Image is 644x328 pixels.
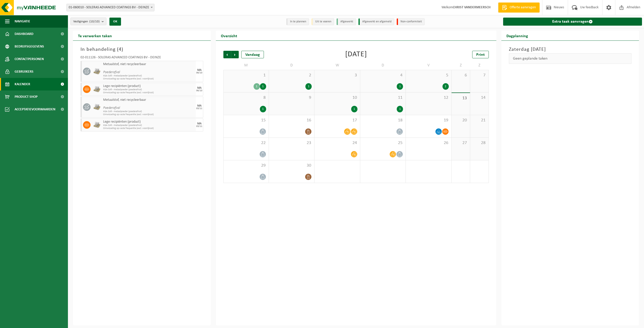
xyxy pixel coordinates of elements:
div: 1 [397,106,403,112]
span: 13 [454,96,467,101]
span: 18 [363,118,403,123]
div: MA [197,69,202,72]
span: 8 [226,95,266,101]
span: Navigatie [15,15,30,28]
i: Poederafval [103,106,120,110]
a: Offerte aanvragen [498,3,540,13]
td: V [406,61,451,70]
count: (10/10) [89,20,100,23]
h2: Overzicht [216,31,242,40]
span: 16 [271,118,312,123]
div: 2 [442,83,449,90]
span: 3 [317,73,357,78]
td: W [314,61,360,70]
div: MA [197,86,202,89]
span: 30 [271,163,312,168]
h2: Te verwerken taken [73,31,117,40]
span: 20 [454,118,467,123]
span: 4 [119,47,122,52]
img: PB-PA-0000-WDN-00-03 [93,85,101,93]
span: Omwisseling op vaste frequentie (excl. voorrijkost) [103,77,194,80]
span: Dashboard [15,28,33,40]
div: 1 [260,83,266,90]
span: Acceptatievoorwaarden [15,103,55,116]
span: Bedrijfsgegevens [15,40,44,53]
span: Metaalstof, niet recycleerbaar [103,98,194,102]
span: 24 [317,140,357,146]
strong: CHRIST VANDERMEERSCH [453,6,491,9]
span: Vorige [223,51,231,58]
span: 2 [271,73,312,78]
div: 06/10 [196,72,202,74]
i: Poederafval [103,70,120,74]
span: KGA Colli - metaalpoeder (poederafval) [103,88,194,91]
div: 1 [305,83,312,90]
div: 1 [254,83,260,90]
span: 23 [271,140,312,146]
li: In te plannen [286,18,309,25]
li: Non-conformiteit [397,18,425,25]
a: Extra taak aanvragen [503,18,642,26]
div: Geen geplande taken [509,53,632,64]
div: 03/11 [196,125,202,128]
span: 21 [473,118,486,123]
span: KGA Colli - metaalpoeder (poederafval) [103,124,194,127]
div: 1 [351,106,357,112]
button: Vestigingen(10/10) [70,18,106,25]
span: 5 [408,73,449,78]
div: MA [197,104,202,107]
span: 25 [363,140,403,146]
h3: Zaterdag [DATE] [509,46,632,53]
td: Z [470,61,489,70]
span: 15 [226,118,266,123]
li: Afgewerkt en afgemeld [358,18,394,25]
div: 02-011126 - SOLERAS ADVANCED COATINGS BV - DEINZE [80,56,203,61]
span: 9 [271,95,312,101]
span: Volgende [231,51,239,58]
span: 6 [454,73,467,78]
span: 27 [454,140,467,146]
span: 11 [363,95,403,101]
span: 01-060010 - SOLERAS ADVANCED COATINGS BV - DEINZE [66,4,154,11]
span: 1 [226,73,266,78]
span: Metaalstof, niet recycleerbaar [103,62,194,66]
td: M [223,61,269,70]
button: OK [109,18,121,26]
div: MA [197,122,202,125]
a: Print [472,51,489,58]
div: 03/11 [196,107,202,110]
span: 17 [317,118,357,123]
span: Omwisseling op vaste frequentie (excl. voorrijkost) [103,113,194,116]
li: Afgewerkt [337,18,356,25]
span: Offerte aanvragen [508,5,537,10]
span: 01-060010 - SOLERAS ADVANCED COATINGS BV - DEINZE [67,4,154,11]
span: Gebruikers [15,65,33,78]
span: Product Shop [15,90,37,103]
div: 1 [260,106,266,112]
span: 22 [226,140,266,146]
span: Omwisseling op vaste frequentie (excl. voorrijkost) [103,127,194,130]
span: 28 [473,140,486,146]
span: 10 [317,95,357,101]
span: Lege recipiënten (product) [103,120,194,124]
td: D [360,61,406,70]
td: Z [452,61,470,70]
span: 29 [226,163,266,168]
span: 7 [473,73,486,78]
div: [DATE] [345,51,367,58]
div: 06/10 [196,89,202,92]
span: Contactpersonen [15,53,44,65]
span: 12 [408,95,449,101]
span: Print [476,53,485,57]
img: PB-PA-0000-WDN-00-03 [93,121,101,129]
li: Uit te voeren [311,18,334,25]
div: 1 [397,83,403,90]
h3: In behandeling ( ) [80,46,203,53]
td: D [269,61,314,70]
span: 4 [363,73,403,78]
div: Vandaag [241,51,264,58]
span: 14 [473,95,486,101]
span: KGA Colli - metaalpoeder (poederafval) [103,110,194,113]
img: LP-PA-00000-WDN-11 [93,103,101,111]
h2: Dagplanning [501,31,533,40]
